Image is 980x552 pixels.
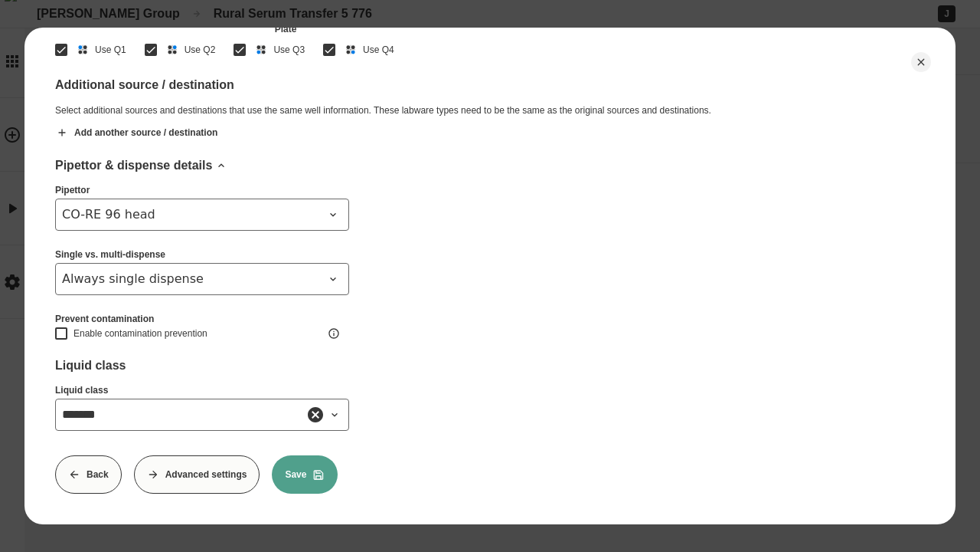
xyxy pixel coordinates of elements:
button: Save [272,455,338,494]
button: Back [55,455,122,494]
div: Plate [275,24,297,34]
div: Use Q3 [273,44,305,56]
button: Advanced settings [134,455,260,494]
button: Use Q1 [55,44,67,56]
label: Prevent contamination [55,314,154,327]
div: Pipettor & dispense details [55,158,349,172]
div: Always single dispense [62,270,324,288]
button: Enable contamination prevention [322,321,346,346]
button: Use Q2 [145,44,157,56]
div: Select additional sources and destinations that use the same well information. These labware type... [55,104,925,117]
label: Single vs. multi-dispense [55,249,165,263]
label: Liquid class [55,385,108,399]
div: Additional source / destination [55,77,925,92]
label: Pipettor [55,185,90,199]
button: Use Q3 [234,44,246,56]
button: Use Q4 [323,44,335,56]
div: Enable contamination prevention [73,327,318,340]
div: Use Q4 [363,44,394,56]
button: Close [911,52,931,72]
button: Enable contamination prevention [55,327,67,340]
div: Use Q2 [185,44,216,56]
div: Liquid class [55,358,349,373]
button: Add another source / destination [43,113,937,152]
div: CO-RE 96 head [62,205,324,224]
div: Use Q1 [95,44,126,56]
